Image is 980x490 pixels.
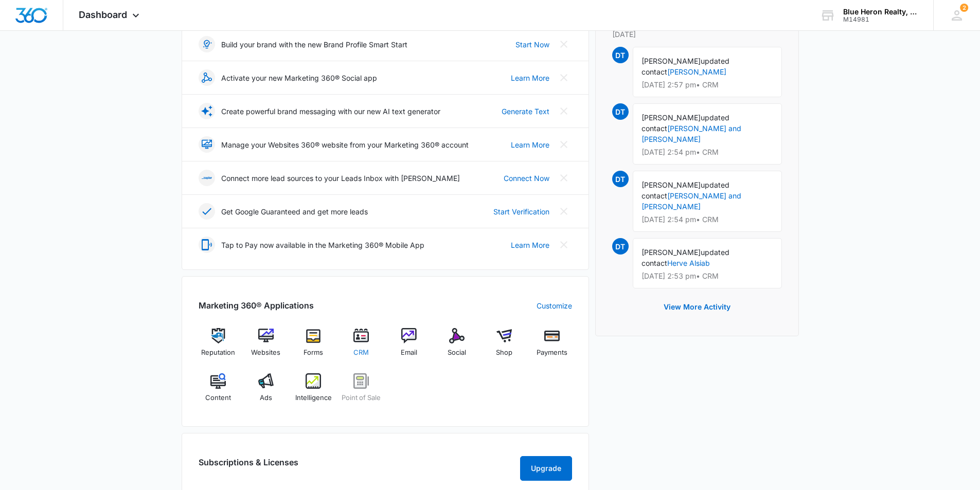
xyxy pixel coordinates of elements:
a: Start Verification [493,206,549,217]
a: Social [437,328,476,365]
span: [PERSON_NAME] [642,248,701,257]
a: Customize [537,300,572,311]
span: DT [612,238,629,255]
span: [PERSON_NAME] [642,57,701,65]
span: DT [612,171,629,187]
button: Close [556,69,572,86]
p: [DATE] 2:54 pm • CRM [642,149,773,156]
button: Upgrade [520,456,572,481]
p: [DATE] [612,29,782,40]
span: Dashboard [79,9,127,20]
span: Content [205,393,231,403]
a: [PERSON_NAME] [667,67,726,76]
a: Content [199,373,238,410]
p: [DATE] 2:54 pm • CRM [642,216,773,223]
button: Close [556,36,572,52]
a: Shop [485,328,524,365]
p: Tap to Pay now available in the Marketing 360® Mobile App [221,240,424,250]
a: Learn More [511,72,549,83]
span: Social [448,348,466,358]
p: Activate your new Marketing 360® Social app [221,72,377,83]
div: account id [843,16,918,23]
p: Create powerful brand messaging with our new AI text generator [221,106,440,117]
span: Email [401,348,417,358]
a: Email [389,328,429,365]
a: [PERSON_NAME] and [PERSON_NAME] [642,191,741,211]
a: Generate Text [502,106,549,117]
button: Close [556,237,572,253]
div: notifications count [960,4,968,12]
p: Manage your Websites 360® website from your Marketing 360® account [221,139,469,150]
a: Forms [294,328,333,365]
h2: Marketing 360® Applications [199,299,314,312]
span: CRM [353,348,369,358]
span: Websites [251,348,280,358]
span: Point of Sale [342,393,381,403]
a: Payments [532,328,572,365]
a: Ads [246,373,286,410]
span: DT [612,103,629,120]
a: Learn More [511,139,549,150]
p: [DATE] 2:57 pm • CRM [642,81,773,88]
span: [PERSON_NAME] [642,180,701,189]
a: Connect Now [504,173,549,184]
span: Ads [260,393,272,403]
a: Start Now [515,39,549,50]
span: Shop [496,348,512,358]
span: DT [612,47,629,63]
a: Point of Sale [342,373,381,410]
span: 2 [960,4,968,12]
div: account name [843,8,918,16]
span: Reputation [201,348,235,358]
h2: Subscriptions & Licenses [199,456,298,477]
a: Learn More [511,240,549,250]
span: Forms [304,348,323,358]
p: Get Google Guaranteed and get more leads [221,206,368,217]
p: Connect more lead sources to your Leads Inbox with [PERSON_NAME] [221,173,460,184]
a: [PERSON_NAME] and [PERSON_NAME] [642,124,741,143]
a: Websites [246,328,286,365]
button: Close [556,136,572,153]
p: [DATE] 2:53 pm • CRM [642,273,773,280]
span: [PERSON_NAME] [642,113,701,122]
a: Herve Alsiab [667,259,710,267]
a: Intelligence [294,373,333,410]
button: Close [556,103,572,119]
span: Payments [537,348,567,358]
span: Intelligence [295,393,332,403]
button: View More Activity [653,295,741,319]
p: Build your brand with the new Brand Profile Smart Start [221,39,407,50]
button: Close [556,170,572,186]
a: Reputation [199,328,238,365]
a: CRM [342,328,381,365]
button: Close [556,203,572,220]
